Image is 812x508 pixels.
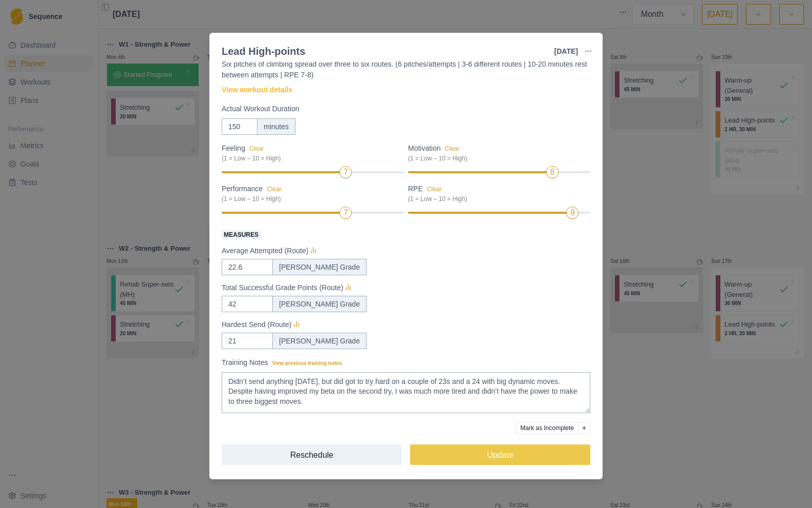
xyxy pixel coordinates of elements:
[410,444,590,465] button: Update
[222,44,305,59] div: Lead High-points
[222,246,308,256] p: Average Attempted (Route)
[222,372,590,413] textarea: Didn’t send anything [DATE], but did got to try hard on a couple of 23s and a 24 with big dynamic...
[554,46,578,57] p: [DATE]
[257,118,295,135] div: minutes
[408,194,584,204] div: (1 = Low – 10 = High)
[222,282,343,293] p: Total Successful Grade Points (Route)
[222,319,291,330] p: Hardest Send (Route)
[344,207,348,219] div: 7
[222,357,584,368] label: Training Notes
[408,154,584,163] div: (1 = Low – 10 = High)
[222,444,402,465] button: Reschedule
[267,186,282,193] button: Performance(1 = Low – 10 = High)
[222,143,398,163] label: Feeling
[222,154,398,163] div: (1 = Low – 10 = High)
[272,360,342,366] span: View previous training notes
[344,166,348,178] div: 7
[222,59,590,80] p: Six pitches of climbing spread over three to six routes. (6 pitches/attempts | 3-6 different rout...
[445,145,460,152] button: Motivation(1 = Low – 10 = High)
[272,296,367,312] div: [PERSON_NAME] Grade
[516,422,579,434] button: Mark as Incomplete
[222,230,261,239] span: Measures
[249,145,264,152] button: Feeling(1 = Low – 10 = High)
[427,186,442,193] button: RPE(1 = Low – 10 = High)
[570,207,575,219] div: 9
[272,259,367,275] div: [PERSON_NAME] Grade
[550,166,554,178] div: 8
[222,194,398,204] div: (1 = Low – 10 = High)
[222,184,398,204] label: Performance
[222,104,584,114] label: Actual Workout Duration
[272,333,367,349] div: [PERSON_NAME] Grade
[578,422,590,434] button: Add reason
[222,85,292,95] a: View workout details
[408,184,584,204] label: RPE
[408,143,584,163] label: Motivation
